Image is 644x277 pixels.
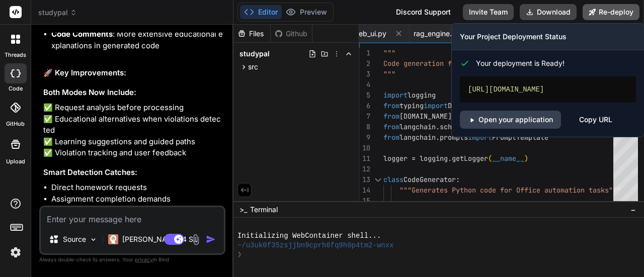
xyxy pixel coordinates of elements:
[359,79,370,90] div: 4
[520,4,577,20] button: Download
[460,76,636,103] div: [URL][DOMAIN_NAME]
[39,255,225,264] p: Always double-check its answers. Your in Bind
[248,62,258,72] span: src
[399,122,464,131] span: langchain.schema
[63,234,86,244] p: Source
[488,154,492,163] span: (
[108,234,118,244] img: Claude 4 Sonnet
[135,256,153,262] span: privacy
[390,4,457,20] div: Discord Support
[414,29,460,39] span: rag_engine.py
[240,5,282,19] button: Editor
[359,196,370,206] div: 15
[38,8,77,18] span: studypal
[353,29,386,39] span: web_ui.py
[383,101,399,110] span: from
[399,101,424,110] span: typing
[463,4,514,20] button: Invite Team
[359,143,370,153] div: 10
[359,111,370,122] div: 7
[206,234,216,244] img: icon
[359,69,370,79] div: 3
[43,102,223,159] p: ✅ Request analysis before processing ✅ Educational alternatives when violations detected ✅ Learni...
[399,112,480,121] span: [DOMAIN_NAME]_models
[383,133,399,142] span: from
[383,154,488,163] span: logger = logging.getLogger
[383,175,404,184] span: class
[6,157,25,166] label: Upload
[359,153,370,164] div: 11
[404,175,456,184] span: CodeGenerator
[359,132,370,143] div: 9
[6,120,25,128] label: GitHub
[460,111,561,129] a: Open your application
[359,185,370,196] div: 14
[579,111,612,129] div: Copy URL
[383,90,408,100] span: import
[399,186,601,195] span: """Generates Python code for Office automation tas
[359,164,370,174] div: 12
[383,59,556,68] span: Code generation for Office automation tasks
[43,167,223,178] h3: Smart Detection Catches:
[359,174,370,185] div: 13
[371,174,384,185] div: Click to collapse the range.
[359,122,370,132] div: 8
[583,4,639,20] button: Re-deploy
[383,122,399,131] span: from
[51,182,223,194] li: Direct homework requests
[601,186,621,195] span: ks"""
[122,234,197,244] p: [PERSON_NAME] 4 S..
[250,205,278,215] span: Terminal
[359,48,370,58] div: 1
[630,205,636,215] span: −
[476,58,565,68] span: Your deployment is Ready!
[628,202,638,218] button: −
[383,69,395,78] span: """
[7,244,24,261] img: settings
[89,235,98,244] img: Pick Models
[5,51,26,59] label: threads
[237,231,381,241] span: Initializing WebContainer shell...
[282,5,331,19] button: Preview
[399,133,468,142] span: langchain.prompts
[359,90,370,101] div: 5
[460,32,636,42] h3: Your Project Deployment Status
[456,175,460,184] span: :
[43,87,223,99] h3: Both Modes Now Include:
[233,29,270,39] div: Files
[43,67,223,79] h2: 🚀 Key Improvements:
[239,205,247,215] span: >_
[408,90,436,100] span: logging
[51,205,223,216] li: "Give me the answer" variations
[383,112,399,121] span: from
[9,84,23,93] label: code
[239,49,270,59] span: studypal
[359,101,370,111] div: 6
[271,29,312,39] div: Github
[190,234,202,245] img: attachment
[51,29,113,39] strong: Code Comments
[383,48,395,57] span: """
[237,250,243,259] span: ❯
[359,58,370,69] div: 2
[424,101,448,110] span: import
[51,29,223,51] li: : More extensive educational explanations in generated code
[237,241,394,250] span: ~/u3uk0f35zsjjbn9cprh6fq9h0p4tm2-wnxx
[524,154,528,163] span: )
[492,154,524,163] span: __name__
[51,194,223,205] li: Assignment completion demands
[448,101,464,110] span: Dict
